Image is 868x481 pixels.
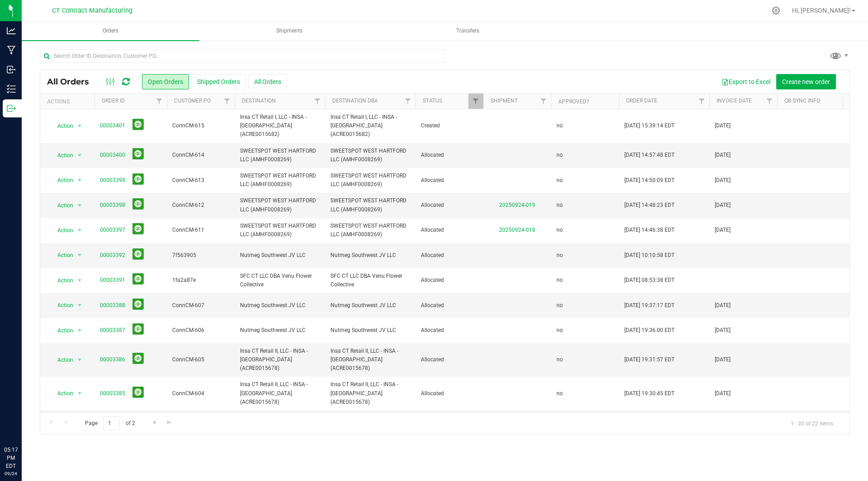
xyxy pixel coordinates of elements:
span: no [557,251,563,260]
span: Allocated [421,301,478,310]
span: Allocated [421,201,478,210]
span: no [557,355,563,364]
span: Insa CT Retail I, LLC - INSA - [GEOGRAPHIC_DATA] (ACRE0015682) [240,113,320,139]
span: select [74,387,85,400]
iframe: Resource center [9,409,36,436]
a: 00003385 [100,389,125,398]
span: Transfers [444,27,491,35]
span: [DATE] [715,326,731,335]
span: Allocated [421,251,478,260]
span: no [557,201,563,210]
a: 00003392 [100,251,125,260]
button: Open Orders [142,74,189,89]
span: Nutmeg Southwest JV LLC [240,251,320,260]
span: Insa CT Retail II, LLC - INSA - [GEOGRAPHIC_DATA] (ACRE0015678) [330,380,410,406]
a: 00003391 [100,276,125,285]
span: ConnCM-605 [172,355,229,364]
span: SWEETSPOT WEST HARTFORD LLC (AMHF0008269) [330,172,410,189]
span: select [74,354,85,366]
span: 1 - 20 of 22 items [783,416,840,430]
span: Action [49,249,74,262]
a: Status [423,98,442,104]
span: no [557,121,563,130]
span: Action [49,387,74,400]
span: Action [49,274,74,287]
a: Filter [536,93,551,109]
span: Allocated [421,326,478,335]
span: CT Contract Manufacturing [52,7,132,14]
span: Nutmeg Southwest JV LLC [330,326,410,335]
span: SWEETSPOT WEST HARTFORD LLC (AMHF0008269) [330,196,410,214]
a: Transfers [379,22,557,41]
span: All Orders [47,77,98,87]
span: select [74,274,85,287]
a: Filter [220,93,235,109]
span: no [557,326,563,335]
span: Insa CT Retail I, LLC - INSA - [GEOGRAPHIC_DATA] (ACRE0015682) [330,113,410,139]
span: [DATE] [715,226,731,234]
a: 00003386 [100,355,125,364]
input: Search Order ID, Destination, Customer PO... [40,49,445,63]
span: Action [49,174,74,187]
a: Destination [242,98,276,104]
span: ConnCM-612 [172,201,229,210]
a: Filter [762,93,777,109]
span: no [557,301,563,310]
inline-svg: Inbound [7,65,16,74]
a: 20250924-019 [499,202,535,208]
span: select [74,224,85,237]
span: Allocated [421,355,478,364]
a: Filter [310,93,325,109]
span: select [74,324,85,337]
a: Filter [152,93,167,109]
span: [DATE] 14:50:09 EDT [624,176,675,185]
span: select [74,199,85,212]
span: [DATE] 19:31:57 EDT [624,355,675,364]
a: Filter [401,93,415,109]
span: ConnCM-615 [172,121,229,130]
a: Customer PO [174,98,211,104]
span: Created [421,121,478,130]
span: Allocated [421,226,478,234]
a: Orders [22,22,199,41]
span: [DATE] [715,201,731,210]
span: [DATE] 08:53:38 EDT [624,276,675,285]
p: 09/24 [4,470,18,477]
a: 00003388 [100,301,125,310]
a: 20250924-018 [499,227,535,233]
a: QB Sync Info [784,98,820,104]
span: select [74,299,85,312]
span: ConnCM-604 [172,389,229,398]
span: [DATE] [715,121,731,130]
span: 7f563905 [172,251,229,260]
span: SWEETSPOT WEST HARTFORD LLC (AMHF0008269) [330,222,410,239]
span: Action [49,224,74,237]
span: SWEETSPOT WEST HARTFORD LLC (AMHF0008269) [240,196,320,214]
span: Page of 2 [77,416,142,430]
a: Go to the next page [148,416,161,429]
span: no [557,276,563,285]
span: ConnCM-606 [172,326,229,335]
a: Order ID [102,98,125,104]
span: Allocated [421,151,478,159]
span: ConnCM-611 [172,226,229,234]
span: Shipments [264,27,315,35]
div: Actions [47,98,91,105]
span: no [557,389,563,398]
a: 00003398 [100,201,125,210]
a: Invoice Date [717,98,752,104]
span: [DATE] 14:48:23 EDT [624,201,675,210]
span: select [74,149,85,162]
a: Approved? [558,98,589,105]
span: select [74,249,85,262]
span: Action [49,324,74,337]
span: [DATE] [715,151,731,159]
button: Create new order [776,74,836,89]
a: Order Date [626,98,657,104]
span: [DATE] 14:46:38 EDT [624,226,675,234]
span: [DATE] [715,389,731,398]
input: 1 [104,416,120,430]
span: [DATE] 15:39:14 EDT [624,121,675,130]
span: [DATE] [715,301,731,310]
span: Action [49,354,74,366]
